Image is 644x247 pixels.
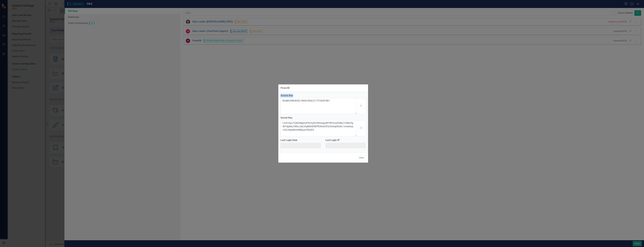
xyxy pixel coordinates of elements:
label: Last Login IP [325,139,366,142]
div: PowerBI [281,87,290,89]
textarea: B5ABCD88-BCEC-49D0-9E6C2177F3D0F0B1 [281,98,356,114]
textarea: fJUt1r6ycTGKErMgOuP9ZmyK294m6godPYKPJzsUQ9ko1OARv5gW/HgAikLD8lixJoKLKqN0hIDREPEA9oDIft3x5nKqDKdrr... [281,120,356,136]
label: Access Key [281,94,366,97]
label: Last Login Date [281,139,321,142]
button: Close [357,155,366,160]
label: Secret Key [281,116,366,120]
